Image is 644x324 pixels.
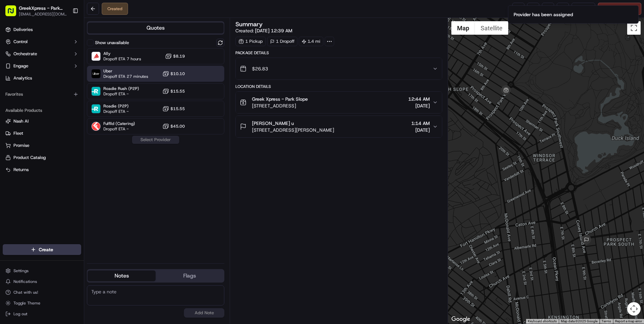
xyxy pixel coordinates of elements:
span: Uber [103,68,148,74]
img: Nash [7,7,20,20]
span: [STREET_ADDRESS][PERSON_NAME] [252,127,334,133]
span: Deliveries [13,27,33,33]
span: Map data ©2025 Google [561,319,598,323]
span: Dropoff ETA - [103,126,135,132]
span: $45.00 [170,124,185,129]
img: Google [450,315,472,324]
button: $8.19 [165,53,185,60]
span: Toggle Theme [13,300,40,306]
button: Chat with us! [3,288,81,297]
div: 1 Pickup [235,37,266,46]
button: Notifications [3,277,81,286]
span: Greek Xpress - Park Slope [252,96,308,102]
button: See all [104,86,123,94]
span: Created: [235,27,292,34]
button: Nash AI [3,116,81,127]
h3: Summary [235,21,263,27]
button: [EMAIL_ADDRESS][DOMAIN_NAME] [19,11,67,17]
a: Fleet [5,130,78,136]
span: Nash AI [13,118,29,124]
span: Product Catalog [13,155,46,161]
button: Promise [3,140,81,151]
div: Location Details [235,84,442,89]
span: Pylon [67,149,82,154]
span: $8.19 [173,54,185,59]
span: Dropoff ETA - [103,109,129,114]
a: Powered byPylon [47,149,82,154]
button: Start new chat [115,66,123,74]
a: Terms (opens in new tab) [602,319,611,323]
button: Engage [3,61,81,71]
button: $10.10 [162,70,185,77]
img: Roadie (P2P) [92,104,100,113]
span: Settings [13,268,29,273]
span: Orchestrate [13,51,37,57]
span: Notifications [13,279,37,284]
span: [DATE] 12:39 AM [255,28,292,34]
span: $15.55 [170,89,185,94]
a: Promise [5,142,78,149]
div: Past conversations [7,88,45,93]
a: Nash AI [5,118,78,124]
button: Create [3,244,81,255]
a: Product Catalog [5,155,78,161]
p: Welcome 👋 [7,27,123,38]
img: 1736555255976-a54dd68f-1ca7-489b-9aae-adbdc363a1c4 [13,105,19,110]
img: 1736555255976-a54dd68f-1ca7-489b-9aae-adbdc363a1c4 [7,64,19,76]
span: [PERSON_NAME] u [252,120,294,127]
a: Report a map error [615,319,642,323]
span: [PERSON_NAME] [21,104,55,110]
span: Returns [13,167,29,173]
span: Dropoff ETA 27 minutes [103,74,148,79]
span: Promise [13,142,29,149]
span: $26.83 [252,65,268,72]
button: Log out [3,309,81,319]
span: Create [39,246,53,253]
span: Roadie Rush (P2P) [103,86,139,91]
button: Show satellite imagery [475,21,508,35]
button: $45.00 [162,123,185,130]
span: Analytics [13,75,32,81]
span: $15.55 [170,106,185,111]
img: Roadie Rush (P2P) [92,87,100,96]
span: Knowledge Base [13,132,52,139]
button: Product Catalog [3,152,81,163]
span: Engage [13,63,28,69]
button: Toggle Theme [3,298,81,308]
button: Settings [3,266,81,276]
button: Map camera controls [627,302,641,316]
div: 📗 [7,133,12,138]
span: API Documentation [64,132,108,139]
span: Roadie (P2P) [103,103,129,109]
button: Returns [3,164,81,175]
span: $10.10 [170,71,185,76]
span: [DATE] [60,104,73,110]
span: Log out [13,311,27,317]
div: Favorites [3,89,81,100]
button: $26.83 [236,58,442,79]
span: Control [13,39,28,45]
a: 📗Knowledge Base [4,130,54,142]
span: [DATE] [411,127,430,133]
a: Open this area in Google Maps (opens a new window) [450,315,472,324]
button: Greek Xpress - Park Slope[STREET_ADDRESS]12:44 AM[DATE] [236,92,442,113]
button: $15.55 [162,105,185,112]
button: GreekXpress - Park Slope [19,5,67,11]
img: Uber [92,69,100,78]
span: [DATE] [408,102,430,109]
button: Quotes [88,23,224,33]
span: 1:14 AM [411,120,430,127]
span: 12:44 AM [408,96,430,102]
a: Analytics [3,73,81,84]
div: Package Details [235,50,442,56]
a: 💻API Documentation [54,130,111,142]
button: Fleet [3,128,81,139]
span: • [56,104,58,110]
div: 1.4 mi [299,37,323,46]
div: Provider has been assigned [514,11,573,18]
div: 💻 [57,133,62,138]
input: Got a question? Start typing here... [18,43,121,51]
button: Flags [156,270,224,281]
img: Fulflld (Catering) [92,122,100,131]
